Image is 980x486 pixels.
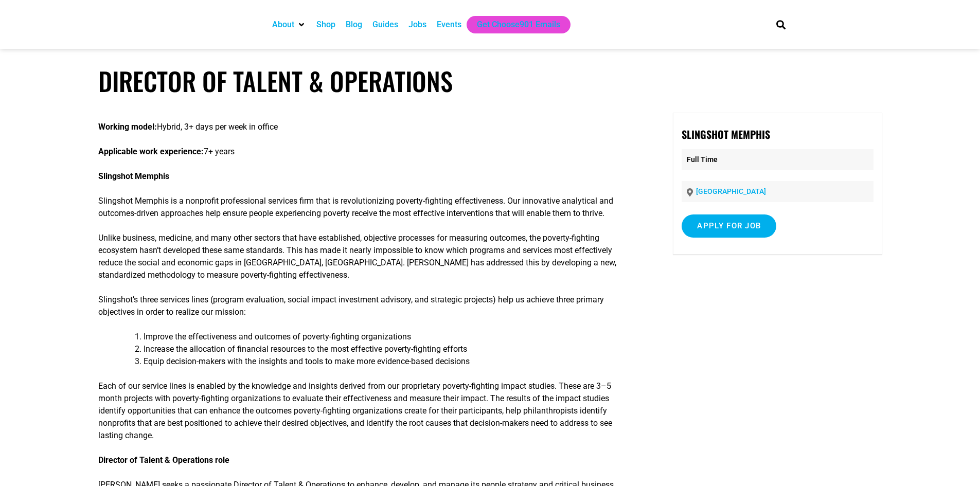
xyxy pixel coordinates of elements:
[272,19,294,31] a: About
[316,19,335,31] a: Shop
[408,19,426,31] a: Jobs
[682,149,873,170] p: Full Time
[144,331,634,343] li: Improve the effectiveness and outcomes of poverty-fighting organizations
[98,195,634,220] p: Slingshot Memphis is a nonprofit professional services firm that is revolutionizing poverty-fight...
[98,455,229,465] strong: Director of Talent & Operations role
[437,19,461,31] a: Events
[682,127,770,142] strong: Slingshot Memphis
[98,232,634,281] p: Unlike business, medicine, and many other sectors that have established, objective processes for ...
[98,380,634,442] p: Each of our service lines is enabled by the knowledge and insights derived from our proprietary p...
[98,147,204,156] strong: Applicable work experience:
[98,121,634,133] p: Hybrid, 3+ days per week in office
[346,19,362,31] a: Blog
[98,66,882,96] h1: Director of Talent & Operations
[682,214,776,238] input: Apply for job
[98,146,634,158] p: 7+ years
[144,355,634,368] li: Equip decision-makers with the insights and tools to make more evidence-based decisions
[696,187,766,195] a: [GEOGRAPHIC_DATA]
[267,16,759,33] nav: Main nav
[267,16,311,33] div: About
[98,294,634,318] p: Slingshot’s three services lines (program evaluation, social impact investment advisory, and stra...
[372,19,398,31] a: Guides
[477,19,560,31] a: Get Choose901 Emails
[98,122,157,132] strong: Working model:
[98,171,169,181] strong: Slingshot Memphis
[144,343,634,355] li: Increase the allocation of financial resources to the most effective poverty-fighting efforts
[772,16,789,33] div: Search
